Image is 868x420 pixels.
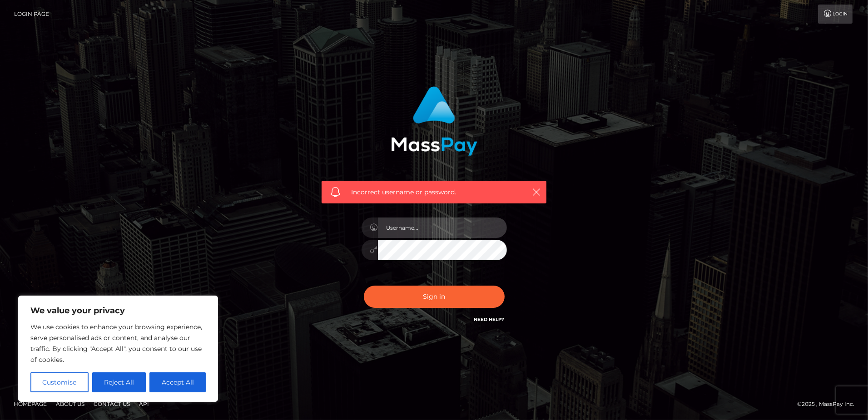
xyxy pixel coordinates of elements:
[818,5,853,24] a: Login
[474,316,505,322] a: Need Help?
[92,372,146,392] button: Reject All
[378,217,507,238] input: Username...
[52,397,88,411] a: About Us
[351,188,517,197] span: Incorrect username or password.
[10,397,50,411] a: Homepage
[391,86,477,156] img: MassPay Login
[18,296,218,402] div: We value your privacy
[30,321,206,365] p: We use cookies to enhance your browsing experience, serve personalised ads or content, and analys...
[149,372,206,392] button: Accept All
[364,286,505,308] button: Sign in
[30,372,89,392] button: Customise
[30,305,206,316] p: We value your privacy
[90,397,134,411] a: Contact Us
[135,397,153,411] a: API
[797,399,861,409] div: © 2025 , MassPay Inc.
[14,5,49,24] a: Login Page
